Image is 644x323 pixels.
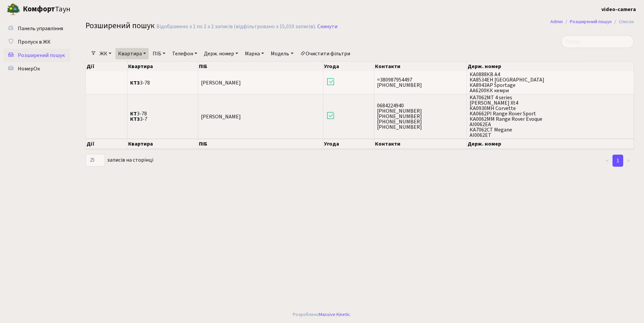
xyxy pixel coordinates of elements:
span: Панель управління [18,25,63,32]
select: записів на сторінці [86,154,105,167]
nav: breadcrumb [540,15,644,29]
th: Квартира [127,62,198,71]
a: Розширений пошук [3,49,70,62]
th: Угода [323,139,374,149]
a: Очистити фільтри [298,48,353,59]
a: Марка [242,48,267,59]
th: ПІБ [198,139,323,149]
th: Дії [86,139,127,149]
th: Держ. номер [467,62,634,71]
span: Пропуск в ЖК [18,38,51,46]
th: Контакти [374,62,467,71]
th: ПІБ [198,62,324,71]
button: Переключити навігацію [84,4,101,15]
img: logo.png [7,3,20,16]
a: Держ. номер [201,48,241,59]
span: 0684224940 [PHONE_NUMBER] [PHONE_NUMBER] [PHONE_NUMBER] [PHONE_NUMBER] [377,103,464,130]
a: Пропуск в ЖК [3,35,70,49]
label: записів на сторінці [86,154,153,167]
b: КТ3 [130,115,140,123]
a: video-camera [601,5,636,13]
span: KA7062МТ 4 series [PERSON_NAME] Xt4 КА0930МН Corvette KA0662РІ Range Rover Sport КА0062ММ Range R... [470,95,631,138]
a: Телефон [169,48,200,59]
a: Модель [268,48,296,59]
span: 3-78 3-7 [130,111,195,122]
span: Розширений пошук [18,52,65,59]
span: [PERSON_NAME] [201,79,241,87]
a: Admin [550,18,563,25]
a: ПІБ [150,48,168,59]
input: Пошук... [561,35,634,48]
th: Контакти [374,139,467,149]
a: Панель управління [3,22,70,35]
th: Угода [323,62,374,71]
a: 1 [612,155,623,167]
span: [PERSON_NAME] [201,113,241,120]
a: Скинути [317,23,337,30]
span: КА0888КВ A4 КА8534ЕН [GEOGRAPHIC_DATA] КА8943АР Sportage АА6200КК кемри [470,72,631,93]
th: Дії [86,62,127,71]
b: Комфорт [23,4,55,14]
a: ЖК [97,48,114,59]
a: Massive Kinetic [319,311,350,318]
a: Розширений пошук [570,18,612,25]
a: НомерОк [3,62,70,75]
b: КТ3 [130,79,140,87]
li: Список [612,18,634,25]
span: =380987954497 [PHONE_NUMBER] [377,77,464,88]
span: НомерОк [18,65,40,72]
th: Квартира [127,139,198,149]
div: Відображено з 1 по 2 з 2 записів (відфільтровано з 15,010 записів). [156,23,316,30]
span: Таун [23,4,70,15]
span: 3-78 [130,80,195,86]
th: Держ. номер [467,139,634,149]
a: Квартира [115,48,149,59]
b: КТ [130,110,137,117]
div: Розроблено . [293,311,351,318]
span: Розширений пошук [86,20,155,32]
